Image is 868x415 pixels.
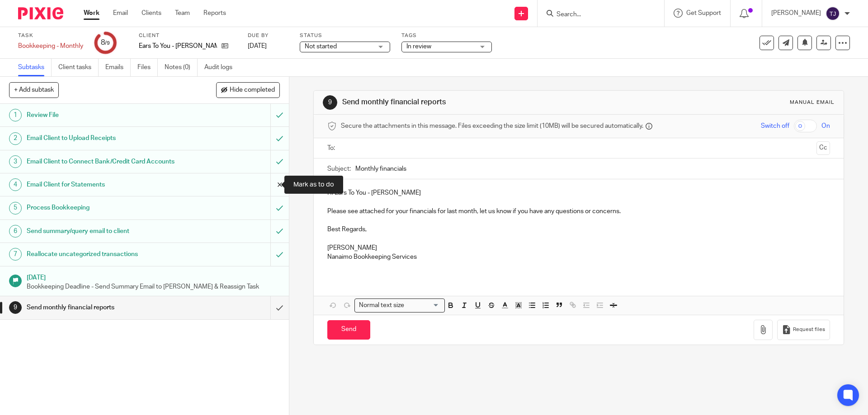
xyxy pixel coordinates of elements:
label: Subject: [327,164,351,173]
h1: Send monthly financial reports [27,301,183,314]
button: Request files [777,320,830,340]
span: Secure the attachments in this message. Files exceeding the size limit (10MB) will be secured aut... [341,121,643,131]
span: Get Support [686,10,721,16]
div: 9 [323,95,337,110]
div: Bookkeeping - Monthly [18,42,83,51]
p: Nanaimo Bookkeeping Services [327,252,830,261]
p: [PERSON_NAME] [327,243,830,252]
div: Manual email [790,99,835,106]
h1: Send monthly financial reports [342,98,598,107]
div: 7 [9,248,22,261]
p: Ears To You - [PERSON_NAME] [139,42,217,51]
input: Search [556,11,637,19]
h1: Process Bookkeeping [27,201,183,214]
span: Normal text size [357,301,406,310]
a: Work [84,9,99,18]
label: Client [139,32,236,39]
a: Email [113,9,128,18]
span: Hide completed [230,87,275,94]
label: Status [300,32,390,39]
p: [PERSON_NAME] [771,9,821,18]
span: Switch off [761,121,789,131]
input: Send [327,320,370,340]
label: Task [18,32,83,39]
button: + Add subtask [9,82,59,98]
span: In review [406,43,431,50]
div: 9 [9,301,22,314]
h1: Reallocate uncategorized transactions [27,247,183,261]
img: Pixie [18,7,63,19]
div: 8 [101,37,110,48]
div: 2 [9,132,22,145]
a: Team [175,9,190,18]
p: Please see attached for your financials for last month, let us know if you have any questions or ... [327,207,830,216]
p: Hi Ears To You - [PERSON_NAME] [327,188,830,197]
label: Due by [248,32,288,39]
small: /9 [105,41,110,46]
div: 1 [9,109,22,121]
div: 6 [9,225,22,238]
button: Hide completed [216,82,280,98]
a: Clients [142,9,161,18]
div: 5 [9,202,22,214]
h1: Email Client for Statements [27,178,183,191]
p: Bookkeeping Deadline - Send Summary Email to [PERSON_NAME] & Reassign Task [27,282,280,291]
a: Notes (0) [165,59,198,76]
a: Subtasks [18,59,52,76]
div: Search for option [354,298,445,312]
span: Request files [793,326,825,333]
h1: Send summary/query email to client [27,224,183,238]
a: Reports [203,9,226,18]
div: 4 [9,178,22,191]
h1: Email Client to Upload Receipts [27,131,183,145]
div: 3 [9,155,22,168]
a: Emails [105,59,131,76]
p: Best Regards, [327,225,830,234]
h1: [DATE] [27,271,280,282]
a: Files [137,59,158,76]
img: svg%3E [826,6,840,21]
span: Not started [305,43,337,50]
span: On [821,121,830,131]
input: Search for option [407,301,439,310]
button: Cc [816,141,830,155]
h1: Review File [27,108,183,122]
h1: Email Client to Connect Bank/Credit Card Accounts [27,155,183,168]
a: Client tasks [58,59,99,76]
span: [DATE] [248,43,267,49]
label: To: [327,144,337,153]
label: Tags [401,32,492,39]
a: Audit logs [204,59,239,76]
